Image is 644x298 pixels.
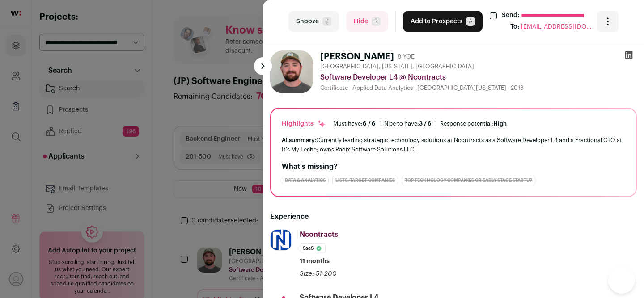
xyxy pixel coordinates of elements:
span: 11 months [300,257,330,266]
span: 6 / 6 [363,121,376,126]
ul: | | [333,120,507,127]
div: Certificate - Applied Data Analytics - [GEOGRAPHIC_DATA][US_STATE] - 2018 [320,84,637,92]
div: Top Technology Companies or Early Stage Startup [402,176,535,185]
h1: [PERSON_NAME] [320,50,394,63]
button: SnoozeS [288,11,339,32]
div: Software Developer L4 @ Ncontracts [320,72,637,83]
div: Currently leading strategic technology solutions at Ncontracts as a Software Developer L4 and a F... [282,135,625,154]
iframe: Help Scout Beacon - Open [608,267,635,294]
div: Must have: [333,120,376,127]
span: A [466,17,475,26]
button: Add to ProspectsA [403,11,483,32]
button: HideR [346,11,388,32]
div: To: [510,22,519,32]
div: Nice to have: [384,120,432,127]
h2: Experience [270,211,637,222]
span: Size: 51-200 [300,271,337,277]
span: High [493,121,507,126]
div: 8 YOE [398,52,415,61]
li: SaaS [300,243,326,253]
h2: What's missing? [282,161,625,172]
div: Lists: Target Companies [332,176,398,185]
label: Send: [502,11,519,21]
span: [EMAIL_ADDRESS][DOMAIN_NAME] [521,22,593,32]
button: Open dropdown [597,11,619,32]
span: [GEOGRAPHIC_DATA], [US_STATE], [GEOGRAPHIC_DATA] [320,63,474,70]
img: 845bdd31efb0e8e075b231a9a47b130ad3a93bb84c820627180c0fe96e3e9bc0.jpg [270,50,313,93]
div: Data & Analytics [282,176,329,185]
span: R [372,17,381,26]
div: Response potential: [440,120,507,127]
span: AI summary: [282,137,316,143]
img: b27a69a6aa48f108bf7f100a246f4ef974ded4987653f19c54cbd78bc2d5ad54.jpg [271,230,291,250]
span: S [322,17,331,26]
span: 3 / 6 [419,121,432,126]
div: Highlights [282,119,326,128]
span: Ncontracts [300,231,338,238]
